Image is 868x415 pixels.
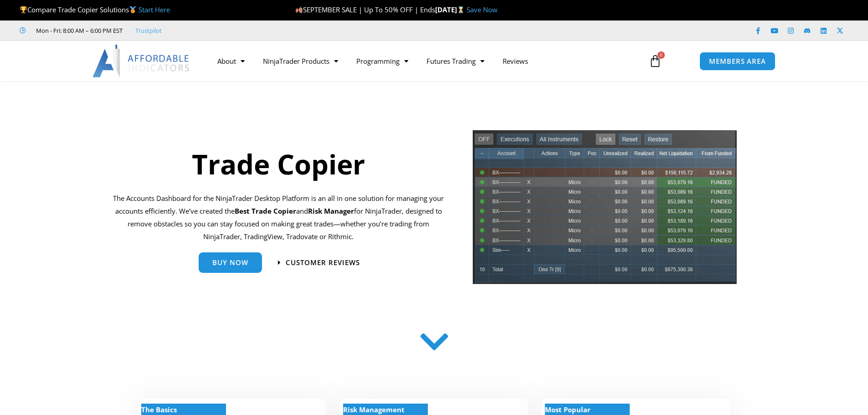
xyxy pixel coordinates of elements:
[199,252,262,273] a: Buy Now
[472,129,738,292] img: tradecopier | Affordable Indicators – NinjaTrader
[208,51,638,72] nav: Menu
[92,45,190,77] img: LogoAI | Affordable Indicators – NinjaTrader
[308,206,354,215] strong: Risk Manager
[286,259,360,266] span: Customer Reviews
[113,145,444,183] h1: Trade Copier
[278,259,360,266] a: Customer Reviews
[635,48,675,74] a: 0
[34,25,123,36] span: Mon - Fri: 8:00 AM – 6:00 PM EST
[417,51,493,72] a: Futures Trading
[709,58,766,65] span: MEMBERS AREA
[212,259,248,266] span: Buy Now
[435,5,467,14] strong: [DATE]
[545,405,591,414] strong: Most Popular
[20,6,27,13] img: 🏆
[20,5,170,14] span: Compare Trade Copier Solutions
[254,51,347,72] a: NinjaTrader Products
[295,5,435,14] span: SEPTEMBER SALE | Up To 50% OFF | Ends
[457,6,464,13] img: ⌛
[343,405,405,414] strong: Risk Management
[141,405,177,414] strong: The Basics
[235,206,296,215] b: Best Trade Copier
[296,6,303,13] img: 🍂
[699,52,776,71] a: MEMBERS AREA
[657,51,665,59] span: 0
[467,5,498,14] a: Save Now
[347,51,417,72] a: Programming
[113,192,444,243] p: The Accounts Dashboard for the NinjaTrader Desktop Platform is an all in one solution for managin...
[129,6,136,13] img: 🥇
[493,51,537,72] a: Reviews
[208,51,254,72] a: About
[135,25,162,36] a: Trustpilot
[139,5,170,14] a: Start Here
